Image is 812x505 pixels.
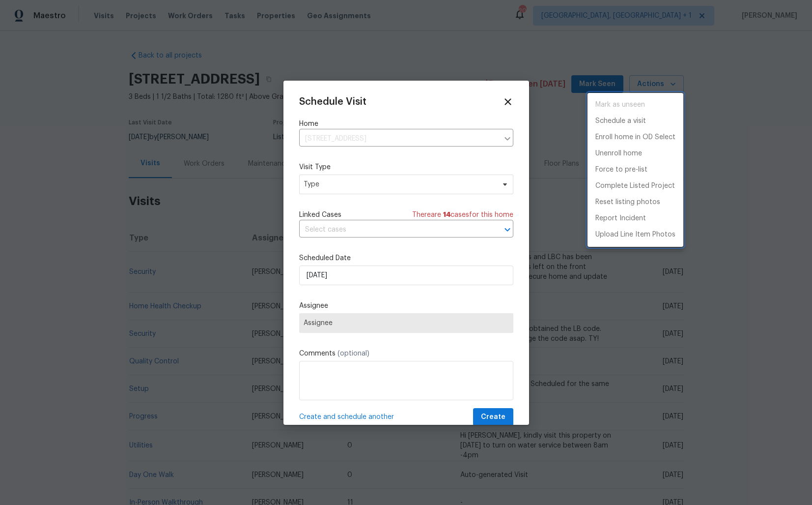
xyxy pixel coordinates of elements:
[595,230,675,240] p: Upload Line Item Photos
[595,165,647,175] p: Force to pre-list
[595,116,646,126] p: Schedule a visit
[595,197,660,208] p: Reset listing photos
[595,213,646,224] p: Report Incident
[595,181,675,191] p: Complete Listed Project
[595,132,675,143] p: Enroll home in OD Select
[595,149,642,159] p: Unenroll home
